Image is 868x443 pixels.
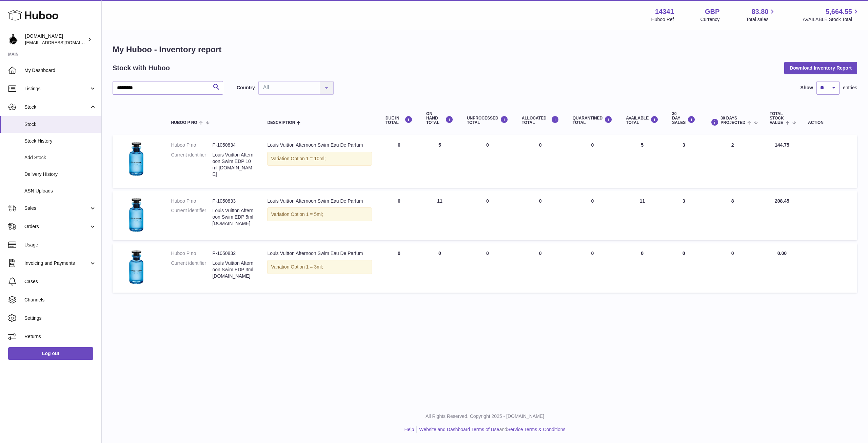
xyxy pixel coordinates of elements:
[746,7,776,23] a: 83.80 Total sales
[672,112,695,125] div: 30 DAY SALES
[267,260,372,274] div: Variation:
[460,135,515,187] td: 0
[212,260,254,279] dd: Louis Vuitton Afternoon Swim EDP 3ml [DOMAIN_NAME]
[515,135,566,187] td: 0
[171,250,213,257] dt: Huboo P no
[826,7,852,16] span: 5,664.55
[291,211,323,217] span: Option 1 = 5ml;
[24,260,89,266] span: Invoicing and Payments
[467,116,508,125] div: UNPROCESSED Total
[419,243,460,293] td: 0
[460,243,515,293] td: 0
[212,207,254,227] dd: Louis Vuitton Afternoon Swim EDP 5ml [DOMAIN_NAME]
[721,116,745,125] span: 30 DAYS PROJECTED
[24,333,96,340] span: Returns
[24,297,96,303] span: Channels
[419,135,460,187] td: 5
[619,243,665,293] td: 0
[212,142,254,148] dd: P-1050834
[119,250,153,284] img: product image
[619,135,665,187] td: 5
[573,116,613,125] div: QUARANTINED Total
[8,34,18,44] img: theperfumesampler@gmail.com
[8,347,93,359] a: Log out
[770,112,784,125] span: Total stock value
[237,85,255,91] label: Country
[803,16,860,23] span: AVAILABLE Stock Total
[702,135,763,187] td: 2
[24,154,96,161] span: Add Stock
[426,112,453,125] div: ON HAND Total
[665,243,702,293] td: 0
[460,191,515,240] td: 0
[24,171,96,178] span: Delivery History
[24,278,96,285] span: Cases
[843,85,857,91] span: entries
[24,223,89,230] span: Orders
[705,7,719,16] strong: GBP
[702,191,763,240] td: 8
[419,427,499,432] a: Website and Dashboard Terms of Use
[379,191,419,240] td: 0
[171,121,197,125] span: Huboo P no
[291,156,325,161] span: Option 1 = 10ml;
[419,191,460,240] td: 11
[515,191,566,240] td: 0
[665,191,702,240] td: 3
[171,260,213,279] dt: Current identifier
[665,135,702,187] td: 3
[746,16,776,23] span: Total sales
[379,243,419,293] td: 0
[507,427,566,432] a: Service Terms & Conditions
[24,188,96,194] span: ASN Uploads
[626,116,658,125] div: AVAILABLE Total
[171,198,213,204] dt: Huboo P no
[591,198,594,204] span: 0
[212,152,254,178] dd: Louis Vuitton Afternoon Swim EDP 10ml [DOMAIN_NAME]
[267,142,372,148] div: Louis Vuitton Afternoon Swim Eau De Parfum
[591,142,594,148] span: 0
[701,16,720,23] div: Currency
[267,207,372,221] div: Variation:
[171,152,213,178] dt: Current identifier
[212,198,254,204] dd: P-1050833
[417,426,565,433] li: and
[751,7,768,16] span: 83.80
[119,198,153,232] img: product image
[784,62,857,74] button: Download Inventory Report
[405,427,414,432] a: Help
[655,7,674,16] strong: 14341
[267,198,372,204] div: Louis Vuitton Afternoon Swim Eau De Parfum
[24,315,96,321] span: Settings
[379,135,419,187] td: 0
[24,242,96,248] span: Usage
[267,152,372,166] div: Variation:
[386,116,413,125] div: DUE IN TOTAL
[702,243,763,293] td: 0
[113,44,857,55] h1: My Huboo - Inventory report
[24,86,89,92] span: Listings
[113,63,170,73] h2: Stock with Huboo
[291,264,323,270] span: Option 1 = 3ml;
[619,191,665,240] td: 11
[267,121,295,125] span: Description
[212,250,254,257] dd: P-1050832
[777,251,787,256] span: 0.00
[808,121,850,125] div: Action
[171,207,213,227] dt: Current identifier
[25,33,86,46] div: [DOMAIN_NAME]
[651,16,674,23] div: Huboo Ref
[24,205,89,211] span: Sales
[591,251,594,256] span: 0
[267,250,372,257] div: Louis Vuitton Afternoon Swim Eau De Parfum
[803,7,860,23] a: 5,664.55 AVAILABLE Stock Total
[801,85,813,91] label: Show
[24,121,96,128] span: Stock
[775,142,789,148] span: 144.75
[24,104,89,110] span: Stock
[171,142,213,148] dt: Huboo P no
[24,138,96,144] span: Stock History
[119,142,153,176] img: product image
[24,67,96,74] span: My Dashboard
[107,413,863,420] p: All Rights Reserved. Copyright 2025 - [DOMAIN_NAME]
